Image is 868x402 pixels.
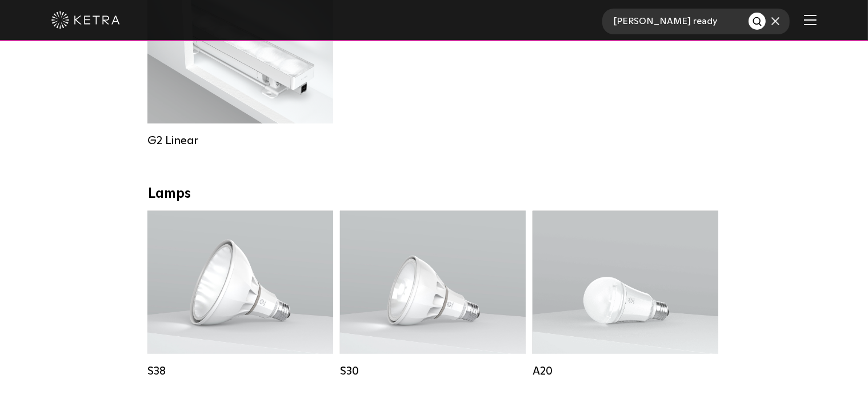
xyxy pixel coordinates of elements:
[51,11,120,29] img: ketra-logo-2019-white
[149,186,720,202] div: Lamps
[771,17,779,25] img: close search form
[749,13,766,30] button: Search
[533,364,718,378] div: A20
[752,16,764,28] img: search button
[147,364,333,378] div: S38
[147,134,333,148] div: G2 Linear
[147,211,333,378] a: S38 Lumen Output:1100Colors:White / BlackBase Type:E26 Edison Base / GU24Beam Angles:10° / 25° / ...
[804,14,817,25] img: Hamburger%20Nav.svg
[533,211,718,378] a: A20 Lumen Output:600 / 800Colors:White / BlackBase Type:E26 Edison Base / GU24Beam Angles:Omni-Di...
[340,364,526,378] div: S30
[340,211,526,378] a: S30 Lumen Output:1100Colors:White / BlackBase Type:E26 Edison Base / GU24Beam Angles:15° / 25° / ...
